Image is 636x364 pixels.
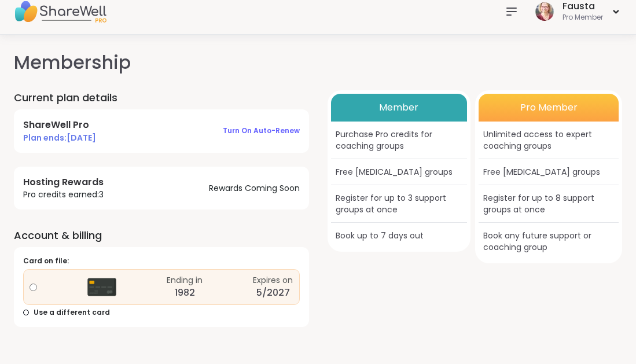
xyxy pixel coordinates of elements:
div: Pro Member [563,13,603,23]
span: Rewards Coming Soon [209,182,300,194]
div: Expires on [253,274,293,286]
div: Free [MEDICAL_DATA] groups [331,159,468,185]
div: Register for up to 8 support groups at once [479,185,619,223]
h2: Account & billing [14,228,309,242]
h4: Hosting Rewards [23,176,104,189]
img: Credit Card [87,273,116,302]
span: Turn on auto-renew [223,126,300,135]
span: Plan ends: [DATE] [23,132,96,144]
div: Purchase Pro credits for coaching groups [331,122,468,159]
div: Register for up to 3 support groups at once [331,185,468,223]
img: Fausta [535,2,554,21]
h1: Membership [14,49,622,76]
span: Use a different card [34,308,110,318]
span: Pro credits earned: 3 [23,189,104,200]
h4: ShareWell Pro [23,119,96,131]
div: Ending in [167,274,203,286]
div: 5/2027 [256,286,290,300]
div: Card on file: [23,256,300,266]
div: 1982 [175,286,195,300]
div: Pro Member [479,94,619,122]
button: Turn on auto-renew [223,119,300,143]
div: Unlimited access to expert coaching groups [479,122,619,159]
div: Free [MEDICAL_DATA] groups [479,159,619,185]
div: Book any future support or coaching group [479,223,619,260]
div: Member [331,94,468,122]
h2: Current plan details [14,90,309,105]
div: Book up to 7 days out [331,223,468,248]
